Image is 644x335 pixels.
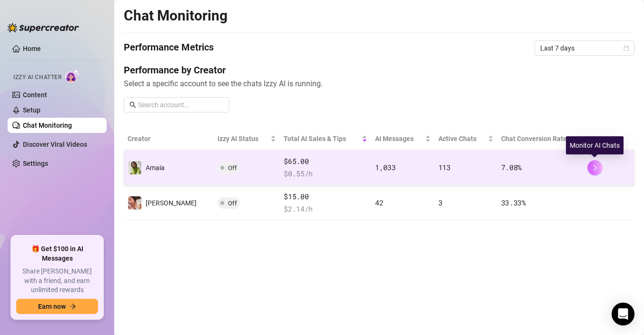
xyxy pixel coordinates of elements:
span: $ 0.55 /h [284,168,367,180]
th: Total AI Sales & Tips [280,128,371,150]
span: $65.00 [284,156,367,167]
th: Creator [124,128,214,150]
th: Izzy AI Status [214,128,280,150]
img: logo-BBDzfeDw.svg [8,23,79,32]
span: 42 [375,198,383,207]
span: $15.00 [284,191,367,203]
h4: Performance by Creator [124,63,634,77]
span: Share [PERSON_NAME] with a friend, and earn unlimited rewards [16,267,98,295]
span: Active Chats [438,133,486,144]
span: 33.33 % [501,198,526,207]
div: Open Intercom Messenger [612,303,634,325]
button: right [587,160,603,175]
th: AI Messages [371,128,435,150]
th: Chat Conversion Rate [497,128,584,150]
a: Home [23,45,41,52]
span: 7.08 % [501,162,522,172]
span: calendar [624,45,629,51]
input: Search account... [138,100,224,110]
a: Settings [23,160,48,167]
span: Total AI Sales & Tips [284,133,360,144]
img: Taylor [128,196,141,210]
img: Amaia [128,161,141,174]
img: AI Chatter [65,69,80,83]
span: Amaia [146,164,165,172]
div: Monitor AI Chats [566,136,624,154]
span: 113 [438,162,451,172]
span: $ 2.14 /h [284,203,367,215]
span: right [592,164,598,171]
button: Earn nowarrow-right [16,299,98,314]
span: Select a specific account to see the chats Izzy AI is running. [124,78,634,90]
a: Discover Viral Videos [23,141,87,148]
span: 1,033 [375,162,396,172]
span: Earn now [38,303,66,310]
span: Off [228,200,237,207]
a: Setup [23,106,40,114]
span: 🎁 Get $100 in AI Messages [16,244,98,263]
span: AI Messages [375,133,423,144]
h4: Performance Metrics [124,41,214,56]
span: Izzy AI Chatter [13,73,61,82]
h2: Chat Monitoring [124,7,228,25]
span: Off [228,164,237,172]
span: [PERSON_NAME] [146,199,197,207]
span: Last 7 days [540,41,629,55]
span: 3 [438,198,443,207]
th: Active Chats [435,128,497,150]
span: Izzy AI Status [218,133,268,144]
span: arrow-right [69,303,76,310]
span: search [129,102,136,108]
a: Content [23,91,47,99]
a: Chat Monitoring [23,122,72,129]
